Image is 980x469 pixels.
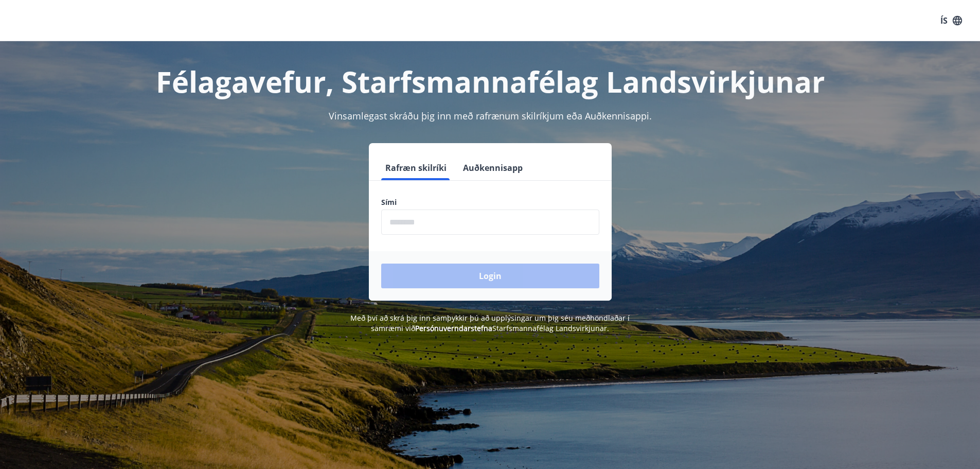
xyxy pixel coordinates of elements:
span: Vinsamlegast skráðu þig inn með rafrænum skilríkjum eða Auðkennisappi. [329,110,652,122]
a: Persónuverndarstefna [415,323,492,333]
button: ÍS [935,11,968,30]
button: Rafræn skilríki [381,155,451,180]
span: Með því að skrá þig inn samþykkir þú að upplýsingar um þig séu meðhöndlaðar í samræmi við Starfsm... [350,313,630,333]
h1: Félagavefur, Starfsmannafélag Landsvirkjunar [132,62,848,101]
label: Sími [381,197,599,207]
button: Auðkennisapp [459,155,527,180]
